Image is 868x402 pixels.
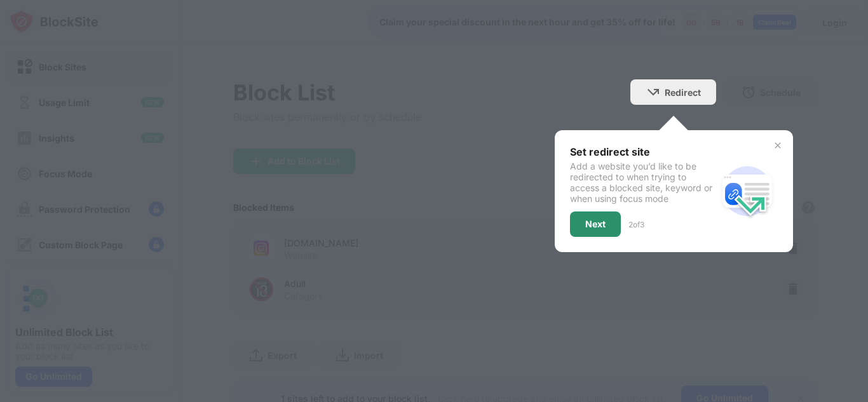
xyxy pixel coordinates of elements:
[570,161,717,204] div: Add a website you’d like to be redirected to when trying to access a blocked site, keyword or whe...
[628,220,644,229] div: 2 of 3
[570,145,717,158] div: Set redirect site
[717,161,778,222] img: redirect.svg
[585,219,606,229] div: Next
[773,140,783,151] img: x-button.svg
[665,87,701,98] div: Redirect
